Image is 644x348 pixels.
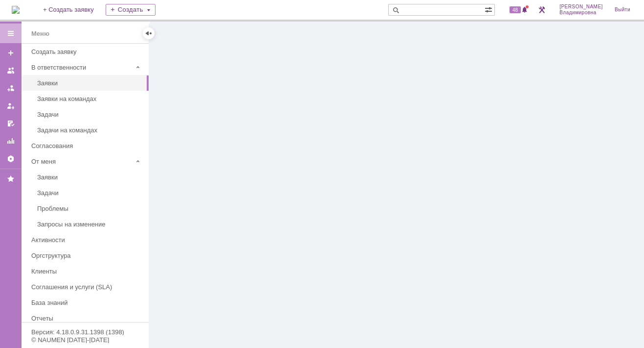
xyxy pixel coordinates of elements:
div: Активности [31,236,143,244]
a: Заявки на командах [33,91,147,106]
a: Согласования [27,138,147,153]
div: Задачи на командах [37,126,143,134]
a: Заявки [33,170,147,185]
a: Заявки [33,75,147,91]
div: Задачи [37,189,143,197]
div: Заявки на командах [37,95,143,102]
a: Перейти на домашнюю страницу [12,6,20,14]
a: Настройки [3,151,19,167]
div: Соглашения и услуги (SLA) [31,283,143,291]
span: Владимировна [559,10,603,16]
div: Проблемы [37,205,143,212]
div: Задачи [37,111,143,118]
a: Оргструктура [27,248,147,263]
a: Задачи [33,185,147,200]
div: Отчеты [31,315,143,322]
a: Активности [27,232,147,248]
img: logo [12,6,20,14]
div: © NAUMEN [DATE]-[DATE] [31,337,139,343]
div: В ответственности [31,64,132,71]
div: От меня [31,158,132,165]
a: Клиенты [27,264,147,279]
div: Согласования [31,142,143,149]
a: Заявки в моей ответственности [3,80,19,96]
a: Отчеты [3,133,19,149]
a: Заявки на командах [3,63,19,78]
div: Создать заявку [31,48,143,55]
a: Перейти в интерфейс администратора [536,4,548,16]
a: Проблемы [33,201,147,216]
div: База знаний [31,299,143,306]
div: Оргструктура [31,252,143,259]
div: Клиенты [31,268,143,275]
a: Создать заявку [3,45,19,61]
div: Меню [31,28,49,40]
div: Запросы на изменение [37,221,143,228]
div: Заявки [37,174,143,181]
a: Задачи на командах [33,123,147,138]
a: Запросы на изменение [33,217,147,232]
div: Скрыть меню [143,27,155,39]
a: Мои заявки [3,98,19,114]
a: Задачи [33,107,147,122]
span: 48 [510,6,521,13]
div: Создать [106,4,155,16]
div: Версия: 4.18.0.9.31.1398 (1398) [31,329,139,335]
a: Мои согласования [3,116,19,131]
a: База знаний [27,295,147,310]
a: Отчеты [27,311,147,326]
a: Соглашения и услуги (SLA) [27,279,147,295]
a: Создать заявку [27,44,147,59]
span: Расширенный поиск [485,4,494,14]
div: Заявки [37,79,143,87]
span: [PERSON_NAME] [559,4,603,10]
